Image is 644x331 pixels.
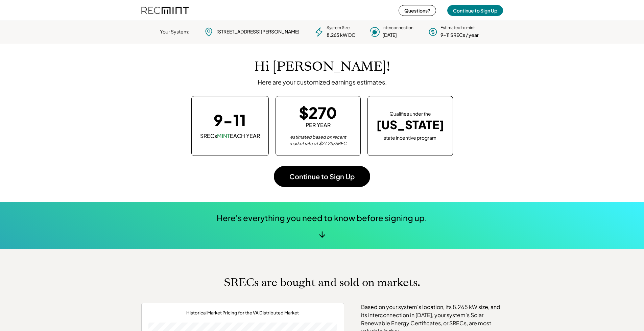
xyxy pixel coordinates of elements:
div: $270 [299,105,337,120]
div: Your System: [160,28,189,35]
div: Interconnection [382,25,413,31]
div: Here are your customized earnings estimates. [258,78,387,86]
div: ↓ [319,229,325,239]
div: Here's everything you need to know before signing up. [217,212,427,224]
div: SRECs EACH YEAR [200,132,260,140]
div: [DATE] [382,32,397,39]
div: Historical Market Pricing for the VA Distributed Market [186,310,299,316]
div: System Size [327,25,350,31]
div: [STREET_ADDRESS][PERSON_NAME] [216,28,300,35]
div: 9-11 SRECs / year [440,32,479,39]
div: Estimated to mint [440,25,475,31]
button: Questions? [399,5,436,16]
button: Continue to Sign Up [447,5,503,16]
img: recmint-logotype%403x%20%281%29.jpeg [141,1,189,19]
h1: Hi [PERSON_NAME]! [254,59,390,75]
div: [US_STATE] [376,118,444,132]
div: 9-11 [214,112,246,127]
div: Qualifies under the [389,111,431,117]
font: MINT [217,132,230,139]
button: Continue to Sign Up [274,166,370,187]
div: 8.265 kW DC [327,32,355,39]
div: state incentive program [384,134,436,141]
div: estimated based on recent market rate of $27.25/SREC [284,134,352,147]
h1: SRECs are bought and sold on markets. [224,276,420,289]
div: PER YEAR [306,121,331,129]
